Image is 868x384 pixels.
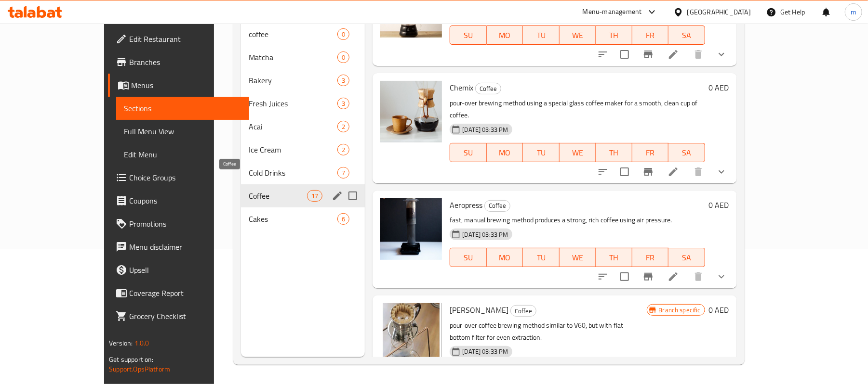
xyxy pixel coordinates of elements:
[450,198,482,212] span: Aeropress
[511,306,536,317] span: Coffee
[116,120,249,143] a: Full Menu View
[108,305,249,328] a: Grocery Checklist
[338,215,349,224] span: 6
[337,28,349,40] div: items
[380,198,442,260] img: Aeropress
[523,248,559,267] button: TU
[560,26,596,45] button: WE
[458,230,512,239] span: [DATE] 03:33 PM
[109,337,133,349] span: Version:
[560,248,596,267] button: WE
[687,7,751,17] div: [GEOGRAPHIC_DATA]
[491,146,519,160] span: MO
[709,81,729,94] h6: 0 AED
[596,248,632,267] button: TH
[108,27,249,51] a: Edit Restaurant
[249,51,337,63] span: Matcha
[596,143,632,162] button: TH
[487,143,523,162] button: MO
[129,33,241,45] span: Edit Restaurant
[476,83,501,94] span: Coffee
[338,145,349,154] span: 2
[510,305,536,317] div: Coffee
[124,149,241,160] span: Edit Menu
[668,248,705,267] button: SA
[337,121,349,132] div: items
[108,189,249,212] a: Coupons
[249,167,337,179] span: Cold Drinks
[716,166,727,178] svg: Show Choices
[716,49,727,60] svg: Show Choices
[338,53,349,62] span: 0
[636,251,665,265] span: FR
[241,69,365,92] div: Bakery3
[450,97,705,121] p: pour-over brewing method using a special glass coffee maker for a smooth, clean cup of coffee.
[338,168,349,178] span: 7
[710,43,733,66] button: show more
[116,143,249,166] a: Edit Menu
[668,143,705,162] button: SA
[108,74,249,97] a: Menus
[108,258,249,282] a: Upsell
[249,75,337,86] div: Bakery
[454,251,482,265] span: SU
[241,207,365,230] div: Cakes6
[523,26,559,45] button: TU
[337,51,349,63] div: items
[337,75,349,86] div: items
[249,190,307,202] span: Coffee
[591,160,614,183] button: sort-choices
[710,265,733,288] button: show more
[487,248,523,267] button: MO
[450,26,486,45] button: SU
[600,28,628,42] span: TH
[450,320,646,344] p: pour-over coffee brewing method similar to V60, but with flat-bottom filter for even extraction.
[249,121,337,132] span: Acai
[307,192,322,201] span: 17
[458,125,512,134] span: [DATE] 03:33 PM
[108,235,249,258] a: Menu disclaimer
[129,310,241,322] span: Grocery Checklist
[614,267,635,287] span: Select to update
[241,46,365,69] div: Matcha0
[109,353,153,366] span: Get support on:
[380,81,442,142] img: Chemix
[330,189,345,203] button: edit
[851,7,856,17] span: m
[338,30,349,39] span: 0
[458,347,512,356] span: [DATE] 03:33 PM
[338,76,349,85] span: 3
[249,144,337,155] span: Ice Cream
[108,166,249,189] a: Choice Groups
[636,146,665,160] span: FR
[241,161,365,184] div: Cold Drinks7
[523,143,559,162] button: TU
[241,23,365,46] div: coffee0
[129,241,241,253] span: Menu disclaimer
[596,26,632,45] button: TH
[484,200,510,212] div: Coffee
[637,43,660,66] button: Branch-specific-item
[672,251,701,265] span: SA
[241,19,365,234] nav: Menu sections
[710,160,733,183] button: show more
[129,287,241,299] span: Coverage Report
[527,251,555,265] span: TU
[249,98,337,109] span: Fresh Juices
[668,166,679,178] a: Edit menu item
[124,102,241,114] span: Sections
[108,282,249,305] a: Coverage Report
[600,146,628,160] span: TH
[632,248,668,267] button: FR
[687,265,710,288] button: delete
[563,251,592,265] span: WE
[668,26,705,45] button: SA
[307,190,322,202] div: items
[687,43,710,66] button: delete
[527,146,555,160] span: TU
[632,26,668,45] button: FR
[249,213,337,225] span: Cakes
[129,264,241,276] span: Upsell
